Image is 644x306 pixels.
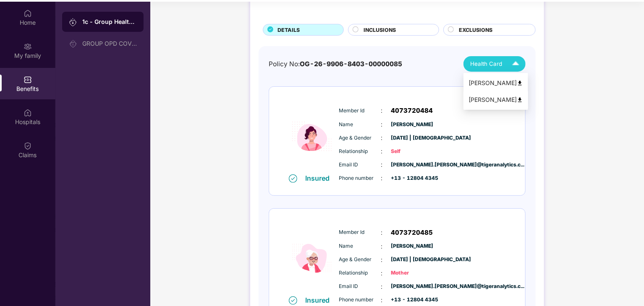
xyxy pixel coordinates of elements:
span: : [381,296,383,305]
img: svg+xml;base64,PHN2ZyB3aWR0aD0iMjAiIGhlaWdodD0iMjAiIHZpZXdCb3g9IjAgMCAyMCAyMCIgZmlsbD0ibm9uZSIgeG... [24,42,32,51]
span: [PERSON_NAME].[PERSON_NAME]@tigeranalytics.c... [391,161,433,169]
span: : [381,133,383,143]
span: : [381,174,383,183]
span: Health Card [470,60,502,68]
span: Age & Gender [339,134,381,142]
div: Insured [306,174,335,182]
span: : [381,160,383,169]
span: : [381,106,383,115]
span: DETAILS [277,26,300,34]
div: 1c - Group Health Insurance-EP [82,18,137,26]
span: +13 - 12804 4345 [391,174,433,182]
div: [PERSON_NAME] [469,78,523,88]
span: : [381,269,383,278]
span: [PERSON_NAME].[PERSON_NAME]@tigeranalytics.c... [391,283,433,290]
span: INCLUSIONS [364,26,396,34]
span: Member Id [339,228,381,236]
span: : [381,228,383,237]
span: Phone number [339,296,381,304]
button: Health Card [463,56,526,72]
img: icon [287,99,337,174]
span: : [381,255,383,265]
img: Icuh8uwCUCF+XjCZyLQsAKiDCM9HiE6CMYmKQaPGkZKaA32CAAACiQcFBJY0IsAAAAASUVORK5CYII= [508,57,523,71]
span: : [381,120,383,129]
span: Email ID [339,283,381,290]
img: svg+xml;base64,PHN2ZyB4bWxucz0iaHR0cDovL3d3dy53My5vcmcvMjAwMC9zdmciIHdpZHRoPSI0OCIgaGVpZ2h0PSI0OC... [517,80,523,86]
span: [PERSON_NAME] [391,242,433,250]
span: [DATE] | [DEMOGRAPHIC_DATA] [391,134,433,142]
img: svg+xml;base64,PHN2ZyB3aWR0aD0iMjAiIGhlaWdodD0iMjAiIHZpZXdCb3g9IjAgMCAyMCAyMCIgZmlsbD0ibm9uZSIgeG... [69,40,77,48]
img: svg+xml;base64,PHN2ZyBpZD0iSG9tZSIgeG1sbnM9Imh0dHA6Ly93d3cudzMub3JnLzIwMDAvc3ZnIiB3aWR0aD0iMjAiIG... [24,9,32,18]
div: [PERSON_NAME] [469,95,523,104]
span: Relationship [339,269,381,277]
img: icon [287,221,337,296]
span: Name [339,121,381,129]
span: Age & Gender [339,256,381,264]
span: : [381,147,383,156]
img: svg+xml;base64,PHN2ZyBpZD0iQ2xhaW0iIHhtbG5zPSJodHRwOi8vd3d3LnczLm9yZy8yMDAwL3N2ZyIgd2lkdGg9IjIwIi... [24,142,32,150]
div: GROUP OPD COVER EP [82,40,137,47]
span: Member Id [339,107,381,115]
div: Policy No: [269,59,402,69]
img: svg+xml;base64,PHN2ZyB4bWxucz0iaHR0cDovL3d3dy53My5vcmcvMjAwMC9zdmciIHdpZHRoPSIxNiIgaGVpZ2h0PSIxNi... [289,296,297,305]
img: svg+xml;base64,PHN2ZyB3aWR0aD0iMjAiIGhlaWdodD0iMjAiIHZpZXdCb3g9IjAgMCAyMCAyMCIgZmlsbD0ibm9uZSIgeG... [69,18,77,26]
span: Relationship [339,148,381,156]
span: : [381,282,383,291]
img: svg+xml;base64,PHN2ZyB4bWxucz0iaHR0cDovL3d3dy53My5vcmcvMjAwMC9zdmciIHdpZHRoPSIxNiIgaGVpZ2h0PSIxNi... [289,174,297,183]
span: Mother [391,269,433,277]
span: +13 - 12804 4345 [391,296,433,304]
span: Name [339,242,381,250]
img: svg+xml;base64,PHN2ZyBpZD0iSG9zcGl0YWxzIiB4bWxucz0iaHR0cDovL3d3dy53My5vcmcvMjAwMC9zdmciIHdpZHRoPS... [24,109,32,117]
span: [PERSON_NAME] [391,121,433,129]
span: 4073720484 [391,106,433,116]
img: svg+xml;base64,PHN2ZyB4bWxucz0iaHR0cDovL3d3dy53My5vcmcvMjAwMC9zdmciIHdpZHRoPSI0OCIgaGVpZ2h0PSI0OC... [517,97,523,103]
span: : [381,242,383,251]
span: 4073720485 [391,228,433,238]
span: EXCLUSIONS [459,26,492,34]
span: OG-26-9906-8403-00000085 [300,60,402,68]
span: Self [391,148,433,156]
span: [DATE] | [DEMOGRAPHIC_DATA] [391,256,433,264]
img: svg+xml;base64,PHN2ZyBpZD0iQmVuZWZpdHMiIHhtbG5zPSJodHRwOi8vd3d3LnczLm9yZy8yMDAwL3N2ZyIgd2lkdGg9Ij... [24,75,32,84]
span: Email ID [339,161,381,169]
div: Insured [306,296,335,304]
span: Phone number [339,174,381,182]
